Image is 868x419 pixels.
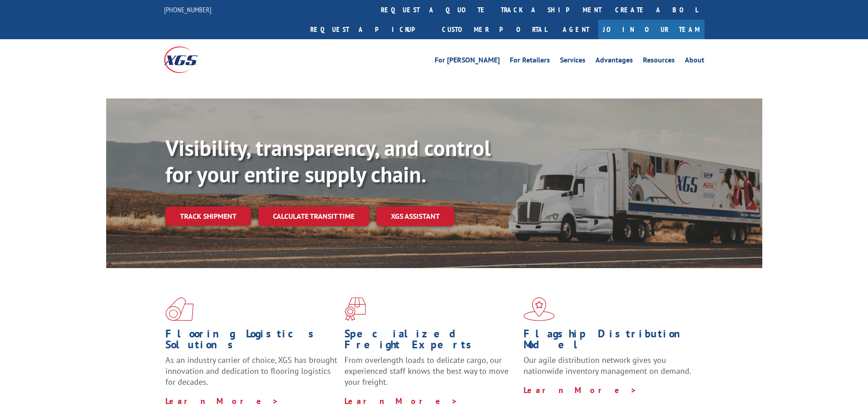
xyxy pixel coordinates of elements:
[344,297,366,321] img: xgs-icon-focused-on-flooring-red
[344,328,517,355] h1: Specialized Freight Experts
[344,355,517,395] p: From overlength loads to delicate cargo, our experienced staff knows the best way to move your fr...
[524,297,555,321] img: xgs-icon-flagship-distribution-model-red
[524,328,696,355] h1: Flagship Distribution Model
[643,57,675,67] a: Resources
[524,355,691,376] span: Our agile distribution network gives you nationwide inventory management on demand.
[554,20,598,39] a: Agent
[258,207,369,226] a: Calculate transit time
[376,207,454,226] a: XGS ASSISTANT
[165,134,491,188] b: Visibility, transparency, and control for your entire supply chain.
[435,20,554,39] a: Customer Portal
[165,328,338,355] h1: Flooring Logistics Solutions
[165,207,251,226] a: Track shipment
[560,57,586,67] a: Services
[435,57,500,67] a: For [PERSON_NAME]
[524,385,637,395] a: Learn More >
[165,355,337,387] span: As an industry carrier of choice, XGS has brought innovation and dedication to flooring logistics...
[596,57,633,67] a: Advantages
[598,20,704,39] a: Join Our Team
[164,5,211,14] a: [PHONE_NUMBER]
[685,57,704,67] a: About
[165,297,194,321] img: xgs-icon-total-supply-chain-intelligence-red
[165,396,279,406] a: Learn More >
[510,57,550,67] a: For Retailers
[344,396,458,406] a: Learn More >
[303,20,435,39] a: Request a pickup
